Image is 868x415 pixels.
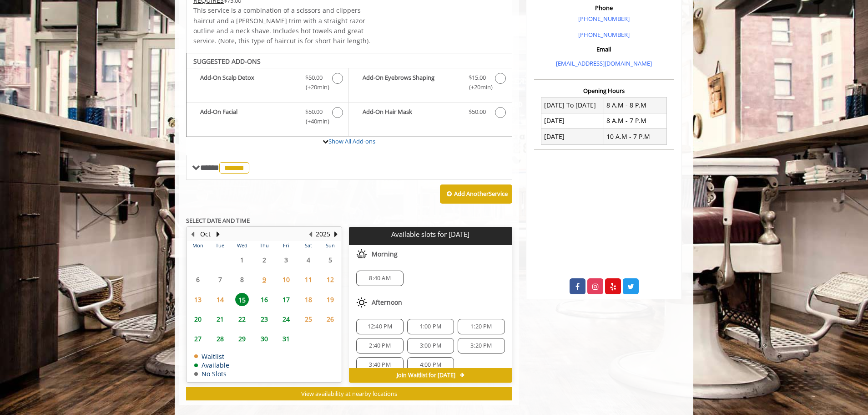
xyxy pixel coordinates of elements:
[440,184,512,204] button: Add AnotherService
[194,362,229,369] td: Available
[319,241,342,250] th: Sun
[275,329,297,348] td: Select day31
[191,313,205,326] span: 20
[231,309,253,329] td: Select day22
[301,389,397,398] span: View availability at nearby locations
[307,229,314,239] button: Previous Year
[541,113,604,128] td: [DATE]
[257,313,271,326] span: 23
[319,309,342,329] td: Select day26
[209,289,231,309] td: Select day14
[407,319,454,334] div: 1:00 PM
[235,293,249,306] span: 15
[353,73,507,94] label: Add-On Eyebrows Shaping
[279,332,293,345] span: 31
[458,319,505,334] div: 1:20 PM
[279,273,293,286] span: 10
[353,231,508,238] p: Available slots for [DATE]
[301,117,328,126] span: (+40min )
[356,249,367,260] img: morning slots
[302,293,315,306] span: 18
[604,97,666,113] td: 8 A.M - 8 P.M
[604,129,666,144] td: 10 A.M - 7 P.M
[470,342,492,349] span: 3:20 PM
[534,87,674,94] h3: Opening Hours
[189,229,196,239] button: Previous Month
[186,387,512,400] button: View availability at nearby locations
[536,46,671,52] h3: Email
[420,342,441,349] span: 3:00 PM
[470,323,492,330] span: 1:20 PM
[235,313,249,326] span: 22
[191,332,205,345] span: 27
[187,309,209,329] td: Select day20
[209,309,231,329] td: Select day21
[316,229,330,239] button: 2025
[279,313,293,326] span: 24
[356,297,367,308] img: afternoon slots
[369,361,390,369] span: 3:40 PM
[186,53,512,138] div: The Made Man Haircut And Beard Trim Add-onS
[372,299,402,306] span: Afternoon
[372,251,398,258] span: Morning
[231,329,253,348] td: Select day29
[193,57,261,66] b: SUGGESTED ADD-ONS
[328,137,375,145] a: Show All Add-ons
[213,313,227,326] span: 21
[356,271,403,286] div: 8:40 AM
[332,229,339,239] button: Next Year
[469,107,486,117] span: $50.00
[363,73,459,92] b: Add-On Eyebrows Shaping
[275,289,297,309] td: Select day17
[194,370,229,377] td: No Slots
[200,107,296,126] b: Add-On Facial
[556,59,652,67] a: [EMAIL_ADDRESS][DOMAIN_NAME]
[297,270,319,289] td: Select day11
[369,275,390,282] span: 8:40 AM
[275,241,297,250] th: Fri
[356,338,403,354] div: 2:40 PM
[191,293,205,306] span: 13
[363,107,459,118] b: Add-On Hair Mask
[257,332,271,345] span: 30
[253,270,275,289] td: Select day9
[235,332,249,345] span: 29
[213,332,227,345] span: 28
[578,15,630,23] a: [PHONE_NUMBER]
[464,82,490,92] span: (+20min )
[536,5,671,11] h3: Phone
[356,357,403,373] div: 3:40 PM
[194,353,229,360] td: Waitlist
[200,229,211,239] button: Oct
[454,190,508,198] b: Add Another Service
[200,73,296,92] b: Add-On Scalp Detox
[397,372,455,379] span: Join Waitlist for [DATE]
[369,342,390,349] span: 2:40 PM
[253,241,275,250] th: Thu
[305,107,323,117] span: $50.00
[279,293,293,306] span: 17
[323,273,337,286] span: 12
[297,289,319,309] td: Select day18
[187,329,209,348] td: Select day27
[578,31,630,39] a: [PHONE_NUMBER]
[253,329,275,348] td: Select day30
[323,313,337,326] span: 26
[193,5,376,46] p: This service is a combination of a scissors and clippers haircut and a [PERSON_NAME] trim with a ...
[257,273,271,286] span: 9
[420,323,441,330] span: 1:00 PM
[253,309,275,329] td: Select day23
[541,129,604,144] td: [DATE]
[191,107,344,128] label: Add-On Facial
[275,270,297,289] td: Select day10
[209,329,231,348] td: Select day28
[275,309,297,329] td: Select day24
[187,241,209,250] th: Mon
[541,97,604,113] td: [DATE] To [DATE]
[319,289,342,309] td: Select day19
[604,113,666,128] td: 8 A.M - 7 P.M
[458,338,505,354] div: 3:20 PM
[353,107,507,120] label: Add-On Hair Mask
[407,357,454,373] div: 4:00 PM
